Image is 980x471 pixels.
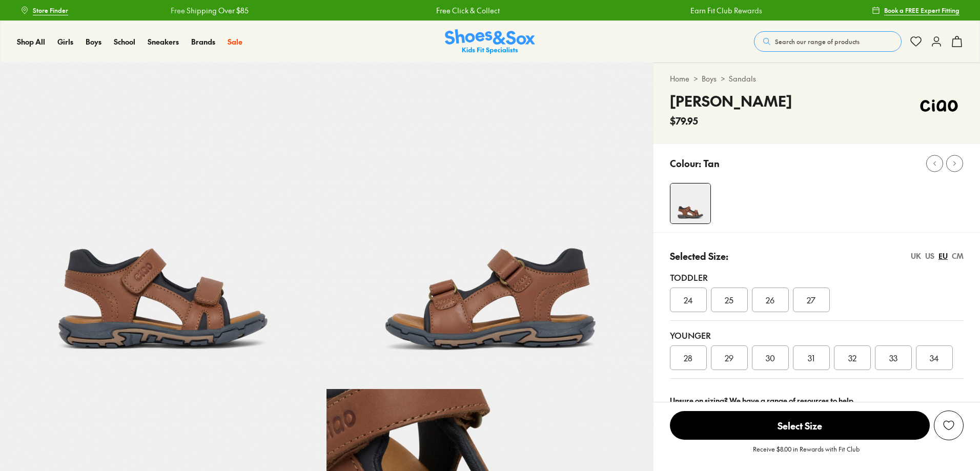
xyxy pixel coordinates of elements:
[914,90,964,121] img: Vendor logo
[872,1,959,19] a: Book a FREE Expert Fitting
[703,156,720,170] p: Tan
[114,36,135,47] span: School
[930,352,939,364] span: 34
[684,294,693,306] span: 24
[884,6,959,15] span: Book a FREE Expert Fitting
[33,6,68,15] span: Store Finder
[802,5,865,16] a: Free Click & Collect
[536,5,614,16] a: Free Shipping Over $85
[952,251,964,261] div: CM
[670,90,792,112] h4: [PERSON_NAME]
[148,36,179,47] span: Sneakers
[21,1,68,19] a: Store Finder
[670,411,930,440] button: Select Size
[807,294,815,306] span: 27
[670,411,930,440] span: Select Size
[281,5,353,16] a: Earn Fit Club Rewards
[702,73,717,84] a: Boys
[808,352,814,364] span: 31
[670,114,698,128] span: $79.95
[670,271,964,283] div: Toddler
[934,411,964,440] button: Add to Wishlist
[670,395,964,406] div: Unsure on sizing? We have a range of resources to help
[228,36,242,47] span: Sale
[670,249,728,263] p: Selected Size:
[114,36,135,47] a: School
[57,36,73,47] span: Girls
[86,36,101,47] span: Boys
[670,329,964,341] div: Younger
[326,63,653,389] img: 5-561605_1
[925,251,934,261] div: US
[445,29,535,54] img: SNS_Logo_Responsive.svg
[148,36,179,47] a: Sneakers
[191,36,215,47] a: Brands
[766,294,774,306] span: 26
[27,5,90,16] a: Free Click & Collect
[670,73,964,84] div: > >
[445,29,535,54] a: Shoes & Sox
[725,294,733,306] span: 25
[228,36,242,47] a: Sale
[766,352,775,364] span: 30
[848,352,856,364] span: 32
[889,352,897,364] span: 33
[17,36,45,47] a: Shop All
[753,444,860,463] p: Receive $8.00 in Rewards with Fit Club
[938,251,948,261] div: EU
[670,156,701,170] p: Colour:
[725,352,733,364] span: 29
[17,36,45,47] span: Shop All
[729,73,756,84] a: Sandals
[670,73,689,84] a: Home
[684,352,692,364] span: 28
[754,31,902,52] button: Search our range of products
[57,36,73,47] a: Girls
[911,251,921,261] div: UK
[191,36,215,47] span: Brands
[86,36,101,47] a: Boys
[670,183,710,223] img: 4-561604_1
[775,37,860,46] span: Search our range of products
